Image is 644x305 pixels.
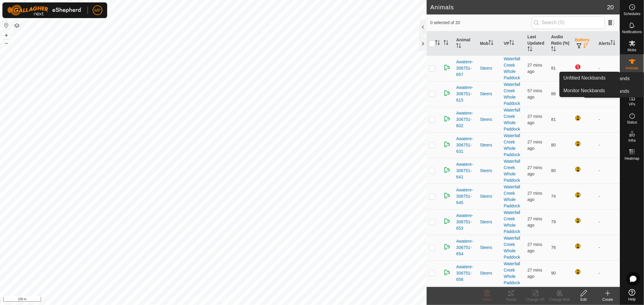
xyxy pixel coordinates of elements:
p-sorticon: Activate to sort [610,41,615,46]
p-sorticon: Activate to sort [551,47,556,52]
a: Waterfall Creek Whole Paddock [504,82,520,106]
span: Awatere-306751-641 [456,161,475,180]
td: - [596,132,620,158]
img: returning on [444,115,451,122]
a: Waterfall Creek Whole Paddock [504,236,520,259]
span: Awatere-306751-602 [456,110,475,129]
p-sorticon: Activate to sort [509,41,514,46]
img: returning on [444,243,451,250]
input: Search (S) [532,16,605,29]
span: Mobs [628,48,636,52]
div: Change VP [523,297,547,302]
img: returning on [444,218,451,225]
th: Mob [478,31,501,56]
span: Help [628,297,636,301]
span: Animals [626,66,639,70]
span: Awatere-306751-645 [456,187,475,206]
span: Status [627,121,637,124]
img: returning on [444,64,451,71]
img: returning on [444,90,451,97]
div: Steers [480,168,499,174]
p-sorticon: Activate to sort [456,44,461,49]
span: Unfitted Neckbands [563,74,606,82]
a: Contact Us [219,297,237,303]
div: Tracks [499,297,523,302]
span: Infra [628,139,636,142]
button: Reset Map [3,22,10,29]
span: MP [95,7,101,14]
div: Create [596,297,620,302]
span: 17 Aug 2025, 12:03 pm [527,216,542,228]
div: Steers [480,142,499,148]
span: 79 [551,219,556,224]
a: Waterfall Creek Whole Paddock [504,210,520,234]
span: Monitor Neckbands [563,87,605,94]
span: 86 [551,91,556,96]
span: 17 Aug 2025, 12:03 pm [527,191,542,202]
td: - [596,209,620,235]
img: returning on [444,269,451,276]
button: – [3,39,10,47]
span: 90 [551,271,556,275]
button: + [3,32,10,39]
a: Waterfall Creek Whole Paddock [504,108,520,131]
span: 0 selected of 20 [430,20,532,26]
a: Privacy Policy [190,297,212,303]
span: Awatere-306751-657 [456,59,475,78]
span: Heatmap [625,157,639,160]
p-sorticon: Activate to sort [583,44,588,49]
td: - [596,107,620,132]
span: 17 Aug 2025, 12:03 pm [527,140,542,151]
a: Monitor Neckbands [560,85,620,97]
p-sorticon: Activate to sort [435,41,440,46]
span: 17 Aug 2025, 12:03 pm [527,114,542,125]
div: Steers [480,219,499,225]
span: Delete [482,297,492,302]
div: Steers [480,116,499,123]
td: - [596,184,620,209]
span: 81 [551,66,556,71]
span: Schedules [623,12,640,16]
div: Steers [480,65,499,71]
span: 80 [551,168,556,173]
span: 17 Aug 2025, 12:03 pm [527,268,542,279]
a: Help [620,287,644,303]
td: - [596,158,620,184]
th: Alerts [596,31,620,56]
th: Last Updated [525,31,549,56]
span: 80 [551,143,556,147]
div: Edit [572,297,596,302]
span: Awatere-306751-654 [456,238,475,257]
span: Awatere-306751-658 [456,264,475,283]
button: Map Layers [13,22,21,29]
div: Steers [480,244,499,251]
td: - [596,260,620,286]
p-sorticon: Activate to sort [527,47,532,52]
td: - [596,235,620,260]
div: Steers [480,91,499,97]
div: Steers [480,193,499,200]
span: Awatere-306751-615 [456,84,475,103]
span: 17 Aug 2025, 11:33 am [527,88,542,99]
span: 17 Aug 2025, 12:03 pm [527,242,542,253]
th: VP [501,31,525,56]
span: 17 Aug 2025, 12:03 pm [527,165,542,176]
a: Waterfall Creek Whole Paddock [504,261,520,285]
span: Awatere-306751-631 [456,136,475,155]
img: returning on [444,141,451,148]
span: Notifications [622,30,642,34]
a: Unfitted Neckbands [560,72,620,84]
p-sorticon: Activate to sort [444,41,448,46]
img: Gallagher Logo [7,5,83,16]
a: Waterfall Creek Whole Paddock [504,56,520,80]
span: VPs [629,102,635,106]
span: Awatere-306751-653 [456,212,475,231]
th: Battery [572,31,596,56]
img: returning on [444,166,451,174]
span: 76 [551,245,556,250]
span: 17 Aug 2025, 12:03 pm [527,63,542,74]
div: Change Mob [547,297,572,302]
a: Waterfall Creek Whole Paddock [504,184,520,208]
